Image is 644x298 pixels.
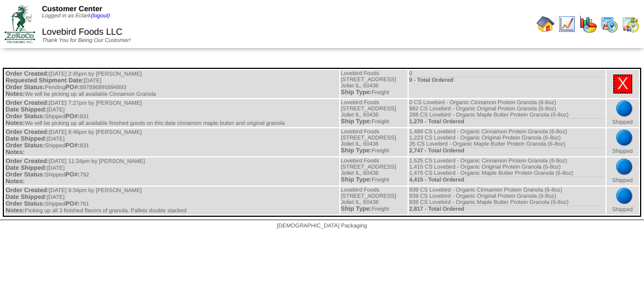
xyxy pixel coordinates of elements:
span: Notes: [6,207,25,214]
span: Ship Type: [341,118,372,125]
span: Thank You for Being Our Customer! [42,38,131,44]
img: calendarinout.gif [622,15,640,33]
td: Lovebird Foods [STREET_ADDRESS] Joliet IL, 60436 Freight [340,128,408,156]
td: [DATE] 8:34pm by [PERSON_NAME] [DATE] Shipped 761 Picking up all 3 finished flavors of granola. P... [5,187,339,215]
div: 1,270 - Total Ordered [409,118,605,125]
span: Logged in as Eclark [42,13,110,19]
span: Lovebird Foods LLC [42,27,122,37]
span: Notes: [6,120,25,127]
span: Ship Type: [341,176,372,183]
span: PO#: [65,171,80,178]
span: Order Status: [6,84,45,91]
span: Order Created: [6,129,49,136]
span: Date Shipped: [6,165,47,171]
td: Lovebird Foods [STREET_ADDRESS] Joliet IL, 60436 Freight [340,187,408,215]
td: 939 CS Lovebird - Organic Cinnamon Protein Granola (6-8oz) 939 CS Lovebird - Organic Original Pro... [409,187,605,215]
div: 0 - Total Ordered [409,77,605,83]
span: Requested Shipment Date: [6,77,84,84]
td: [DATE] 8:46pm by [PERSON_NAME] [DATE] Shipped 831 [5,128,339,156]
a: (logout) [91,13,110,19]
span: Order Status: [6,171,45,178]
span: Ship Type: [341,147,372,154]
span: Order Created: [6,71,49,77]
td: [DATE] 2:45pm by [PERSON_NAME] [DATE] Pending 897896895894893 We will be picking up all available... [5,70,339,98]
span: Date Shipped: [6,136,47,142]
span: Date Shipped: [6,106,47,113]
span: Order Created: [6,158,49,165]
span: Order Created: [6,100,49,106]
td: [DATE] 11:34pm by [PERSON_NAME] [DATE] Shipped 792 [5,157,339,185]
span: Order Status: [6,113,45,120]
img: ZoRoCo_Logo(Green%26Foil)%20jpg.webp [4,5,35,43]
td: 1,489 CS Lovebird - Organic Cinnamon Protein Granola (6-8oz) 1,223 CS Lovebird - Organic Original... [409,128,605,156]
td: 0 CS Lovebird - Organic Cinnamon Protein Granola (6-8oz) 982 CS Lovebird - Organic Original Prote... [409,99,605,127]
span: Date Shipped: [6,194,47,201]
td: Shipped [607,99,639,127]
span: Notes: [6,178,25,185]
td: Shipped [607,187,639,215]
td: Lovebird Foods [STREET_ADDRESS] Joliet IL, 60436 Freight [340,70,408,98]
img: bluedot.png [615,100,633,118]
span: Ship Type: [341,89,372,96]
span: [DEMOGRAPHIC_DATA] Packaging [277,223,367,229]
img: bluedot.png [615,158,633,176]
img: calendarprod.gif [600,15,618,33]
td: Shipped [607,157,639,185]
img: home.gif [537,15,555,33]
img: line_graph.gif [558,15,576,33]
span: PO#: [65,201,80,207]
div: 4,415 - Total Ordered [409,176,605,183]
td: Lovebird Foods [STREET_ADDRESS] Joliet IL, 60436 Freight [340,99,408,127]
div: 2,817 - Total Ordered [409,206,605,212]
span: Notes: [6,91,25,97]
td: 0 [409,70,605,98]
span: PO#: [65,113,80,120]
td: Shipped [607,128,639,156]
span: PO#: [65,84,80,91]
td: Lovebird Foods [STREET_ADDRESS] Joliet IL, 60436 Freight [340,157,408,185]
td: [DATE] 7:27pm by [PERSON_NAME] [DATE] Shipped 831 We will be picking up all available finished go... [5,99,339,127]
span: Order Created: [6,187,49,194]
div: 2,747 - Total Ordered [409,147,605,154]
span: Notes: [6,149,25,156]
span: Order Status: [6,142,45,149]
a: X [617,74,628,93]
span: Customer Center [42,4,102,13]
span: Ship Type: [341,206,372,212]
span: Order Status: [6,201,45,207]
span: PO#: [65,142,80,149]
img: bluedot.png [615,187,633,205]
img: bluedot.png [615,129,633,147]
img: graph.gif [579,15,597,33]
td: 1,525 CS Lovebird - Organic Cinnamon Protein Granola (6-8oz) 1,415 CS Lovebird - Organic Original... [409,157,605,185]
